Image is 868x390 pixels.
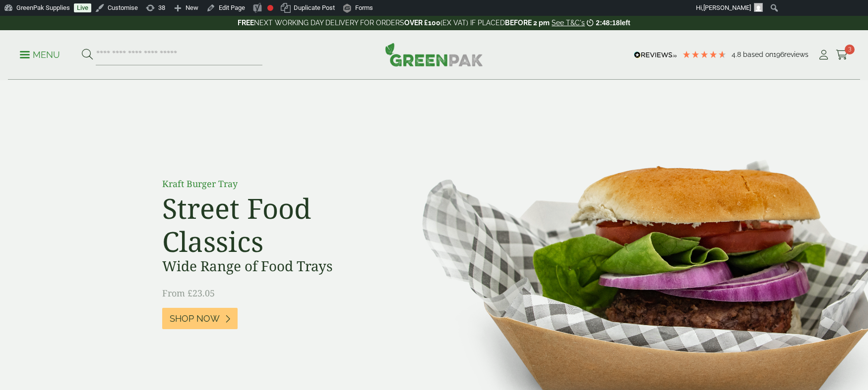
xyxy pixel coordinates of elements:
[162,192,385,258] h2: Street Food Classics
[845,45,855,54] span: 3
[267,5,273,11] div: Focus keyphrase not set
[505,19,550,27] strong: BEFORE 2 pm
[20,49,60,61] p: Menu
[703,4,751,11] span: [PERSON_NAME]
[162,258,385,275] h3: Wide Range of Food Trays
[836,48,848,62] a: 3
[162,308,238,329] a: Shop Now
[732,50,743,58] span: 4.8
[836,50,848,60] i: Cart
[682,50,727,59] div: 4.79 Stars
[170,313,220,324] span: Shop Now
[634,51,677,58] img: REVIEWS.io
[385,43,483,66] img: GreenPak Supplies
[162,287,215,299] span: From £23.05
[74,3,91,12] a: Live
[620,19,630,27] span: left
[817,50,830,60] i: My Account
[784,50,808,58] span: reviews
[404,19,440,27] strong: OVER £100
[743,50,773,58] span: Based on
[552,19,585,27] a: See T&C's
[238,19,254,27] strong: FREE
[596,19,620,27] span: 2:48:18
[773,50,784,58] span: 196
[162,177,385,191] p: Kraft Burger Tray
[20,49,60,59] a: Menu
